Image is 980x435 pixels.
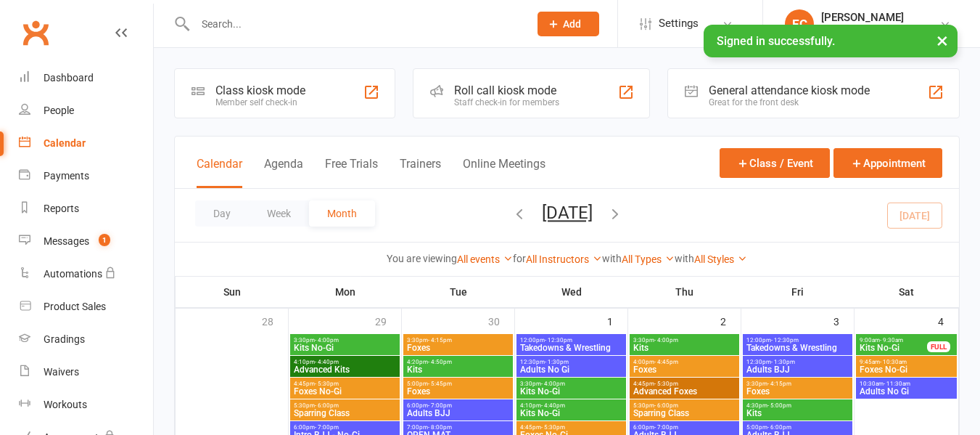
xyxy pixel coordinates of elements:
[633,387,736,396] span: Advanced Foxes
[293,359,397,365] span: 4:10pm
[833,309,854,333] div: 3
[44,399,87,410] div: Workouts
[19,94,153,127] a: People
[785,9,814,38] div: EC
[19,192,153,225] a: Reports
[771,359,795,365] span: - 1:30pm
[720,309,741,333] div: 2
[880,359,907,365] span: - 10:30am
[215,97,305,107] div: Member self check-in
[741,277,855,307] th: Fri
[387,253,457,264] strong: You are viewing
[884,381,910,387] span: - 11:30am
[833,148,942,178] button: Appointment
[197,157,242,188] button: Calendar
[519,337,623,343] span: 12:00pm
[628,277,741,307] th: Thu
[44,235,89,247] div: Messages
[654,359,678,365] span: - 4:45pm
[215,84,305,97] div: Class kiosk mode
[746,424,849,431] span: 5:00pm
[633,424,736,431] span: 6:00pm
[488,309,514,333] div: 30
[541,381,565,387] span: - 4:00pm
[406,381,510,387] span: 5:00pm
[513,253,526,264] strong: for
[929,25,955,56] button: ×
[767,424,791,431] span: - 6:00pm
[859,359,954,365] span: 9:45am
[771,337,799,343] span: - 12:30pm
[694,253,747,265] a: All Styles
[191,14,519,34] input: Search...
[293,424,397,431] span: 6:00pm
[44,203,79,214] div: Reports
[44,268,102,280] div: Automations
[293,381,397,387] span: 4:45pm
[633,343,736,352] span: Kits
[633,381,736,387] span: 4:45pm
[767,402,791,409] span: - 5:00pm
[375,309,401,333] div: 29
[519,343,623,352] span: Takedowns & Wrestling
[855,277,959,307] th: Sat
[519,359,623,365] span: 12:30pm
[746,337,849,343] span: 12:00pm
[654,337,678,343] span: - 4:00pm
[746,365,849,374] span: Adults BJJ
[519,387,623,396] span: Kits No-Gi
[515,277,628,307] th: Wed
[44,366,79,378] div: Waivers
[859,365,954,374] span: Foxes No-Gi
[746,343,849,352] span: Takedowns & Wrestling
[17,15,54,51] a: Clubworx
[293,343,397,352] span: Kits No-Gi
[633,365,736,374] span: Foxes
[19,225,153,258] a: Messages 1
[293,402,397,409] span: 5:30pm
[542,203,593,223] button: [DATE]
[602,253,622,264] strong: with
[717,34,835,48] span: Signed in successfully.
[746,409,849,418] span: Kits
[99,234,110,246] span: 1
[195,200,249,227] button: Day
[541,424,565,431] span: - 5:30pm
[859,343,928,352] span: Kits No-Gi
[315,381,339,387] span: - 5:30pm
[315,402,339,409] span: - 6:00pm
[428,424,452,431] span: - 8:00pm
[406,409,510,418] span: Adults BJJ
[746,387,849,396] span: Foxes
[315,424,339,431] span: - 7:00pm
[563,18,581,30] span: Add
[633,402,736,409] span: 5:30pm
[406,387,510,396] span: Foxes
[659,7,699,40] span: Settings
[821,11,904,24] div: [PERSON_NAME]
[746,359,849,365] span: 12:30pm
[454,84,559,97] div: Roll call kiosk mode
[746,402,849,409] span: 4:30pm
[720,148,830,178] button: Class / Event
[293,337,397,343] span: 3:30pm
[262,309,288,333] div: 28
[519,409,623,418] span: Kits No-Gi
[289,277,402,307] th: Mon
[315,337,339,343] span: - 4:00pm
[654,381,678,387] span: - 5:30pm
[428,359,452,365] span: - 4:50pm
[633,409,736,418] span: Sparring Class
[457,253,513,265] a: All events
[859,387,954,396] span: Adults No Gi
[428,402,452,409] span: - 7:00pm
[654,402,678,409] span: - 6:00pm
[176,277,289,307] th: Sun
[406,365,510,374] span: Kits
[519,365,623,374] span: Adults No Gi
[767,381,791,387] span: - 4:15pm
[428,381,452,387] span: - 5:45pm
[264,157,303,188] button: Agenda
[19,258,153,290] a: Automations
[19,160,153,192] a: Payments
